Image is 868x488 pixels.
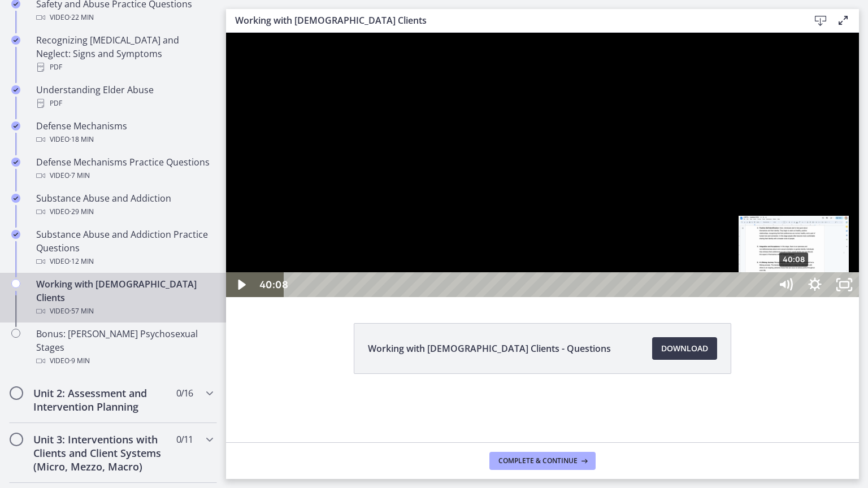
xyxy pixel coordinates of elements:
[368,342,611,355] span: Working with [DEMOGRAPHIC_DATA] Clients - Questions
[11,158,20,167] i: Completed
[574,239,604,264] button: Show settings menu
[489,452,596,470] button: Complete & continue
[36,155,212,182] div: Defense Mechanisms Practice Questions
[11,121,20,130] i: Completed
[36,304,212,318] div: Video
[36,97,212,110] div: PDF
[498,456,578,465] span: Complete & continue
[545,239,574,264] button: Mute
[11,230,20,239] i: Completed
[11,85,20,94] i: Completed
[36,255,212,268] div: Video
[36,119,212,146] div: Defense Mechanisms
[652,337,717,360] a: Download
[70,354,90,368] span: · 9 min
[70,11,94,24] span: · 22 min
[235,14,791,27] h3: Working with [DEMOGRAPHIC_DATA] Clients
[36,228,212,268] div: Substance Abuse and Addiction Practice Questions
[604,239,633,264] button: Unfullscreen
[70,304,94,318] span: · 57 min
[11,194,20,203] i: Completed
[176,386,193,400] span: 0 / 16
[661,342,708,355] span: Download
[36,277,212,318] div: Working with [DEMOGRAPHIC_DATA] Clients
[70,169,90,182] span: · 7 min
[36,354,212,368] div: Video
[36,33,212,74] div: Recognizing [MEDICAL_DATA] and Neglect: Signs and Symptoms
[36,83,212,110] div: Understanding Elder Abuse
[36,169,212,182] div: Video
[36,11,212,24] div: Video
[36,327,212,368] div: Bonus: [PERSON_NAME] Psychosexual Stages
[36,191,212,219] div: Substance Abuse and Addiction
[11,36,20,45] i: Completed
[226,33,859,297] iframe: Video Lesson
[36,133,212,146] div: Video
[176,433,193,446] span: 0 / 11
[70,255,94,268] span: · 12 min
[36,205,212,219] div: Video
[33,433,171,473] h2: Unit 3: Interventions with Clients and Client Systems (Micro, Mezzo, Macro)
[36,60,212,74] div: PDF
[70,133,94,146] span: · 18 min
[33,386,171,413] h2: Unit 2: Assessment and Intervention Planning
[70,205,94,219] span: · 29 min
